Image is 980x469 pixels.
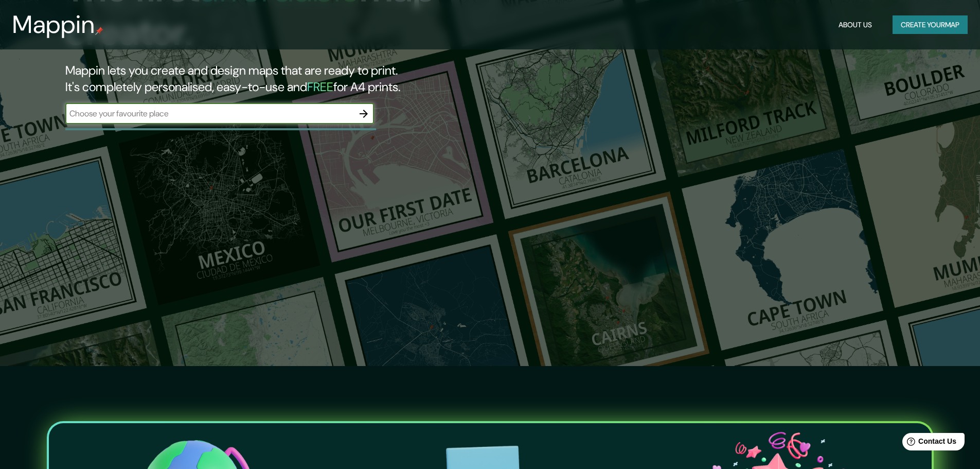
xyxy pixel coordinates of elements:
button: About Us [834,15,876,34]
input: Choose your favourite place [65,108,353,119]
img: mappin-pin [95,27,103,35]
h3: Mappin [12,10,95,39]
h5: FREE [307,79,333,95]
button: Create yourmap [893,15,968,34]
iframe: Help widget launcher [888,429,969,458]
h2: Mappin lets you create and design maps that are ready to print. It's completely personalised, eas... [65,62,556,95]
